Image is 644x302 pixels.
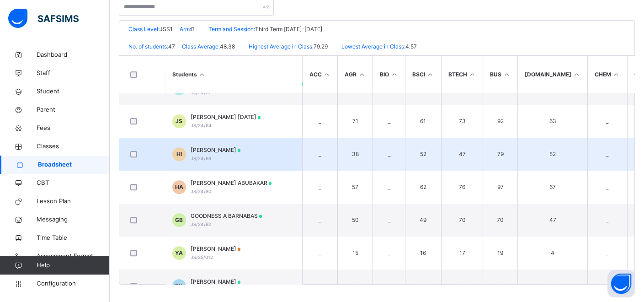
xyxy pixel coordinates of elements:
[191,189,211,194] span: JS/24/80
[518,237,588,270] td: 4
[405,138,441,171] td: 52
[503,71,511,78] i: Sort in Ascending Order
[191,113,261,121] span: [PERSON_NAME] [DATE]
[128,26,160,32] span: Class Level:
[441,171,483,204] td: 76
[191,26,195,32] span: B
[249,43,314,50] span: Highest Average in Class:
[607,270,635,297] button: Open asap
[180,26,191,32] span: Arm:
[441,237,483,270] td: 17
[441,138,483,171] td: 47
[483,237,518,270] td: 19
[37,197,110,206] span: Lesson Plan
[405,171,441,204] td: 62
[37,105,110,114] span: Parent
[175,216,183,224] span: GB
[37,142,110,151] span: Classes
[220,43,235,50] span: 48.38
[358,71,366,78] i: Sort in Ascending Order
[405,237,441,270] td: 16
[338,56,373,94] th: AGR
[518,105,588,138] td: 63
[191,123,212,128] span: JS/24/64
[518,138,588,171] td: 52
[208,26,255,32] span: Term and Session:
[373,171,405,204] td: _
[37,87,110,96] span: Student
[338,105,373,138] td: 71
[373,237,405,270] td: _
[37,252,110,261] span: Assessment Format
[37,69,110,78] span: Staff
[37,261,109,270] span: Help
[191,254,213,260] span: JS/25/012
[191,245,241,253] span: [PERSON_NAME]
[518,56,588,94] th: [DOMAIN_NAME]
[587,105,627,138] td: _
[426,71,434,78] i: Sort in Ascending Order
[175,183,183,191] span: HA
[405,204,441,237] td: 49
[302,138,338,171] td: _
[37,124,110,133] span: Fees
[483,56,518,94] th: BUS
[191,156,211,161] span: JS/24/69
[373,105,405,138] td: _
[338,138,373,171] td: 38
[341,43,405,50] span: Lowest Average in Class:
[168,43,175,50] span: 47
[483,171,518,204] td: 97
[405,56,441,94] th: BSCI
[37,233,110,243] span: Time Table
[314,43,328,50] span: 79.29
[198,71,206,78] i: Sort Ascending
[128,43,168,50] span: No. of students:
[175,282,183,290] span: DY
[323,71,331,78] i: Sort in Ascending Order
[182,43,220,50] span: Class Average:
[302,171,338,204] td: _
[191,212,262,220] span: GOODNESS A BARNABAS
[176,117,182,125] span: JS
[191,221,211,227] span: JS/24/92
[612,71,620,78] i: Sort in Ascending Order
[175,249,183,257] span: YA
[441,204,483,237] td: 70
[405,105,441,138] td: 61
[390,71,398,78] i: Sort in Ascending Order
[302,237,338,270] td: _
[587,56,627,94] th: CHEM
[165,56,302,94] th: Students
[405,43,417,50] span: 4.57
[37,215,110,224] span: Messaging
[441,105,483,138] td: 73
[191,278,241,286] span: [PERSON_NAME]
[483,204,518,237] td: 70
[483,105,518,138] td: 92
[338,171,373,204] td: 57
[176,150,182,158] span: HI
[191,146,241,154] span: [PERSON_NAME]
[441,56,483,94] th: BTECH
[338,204,373,237] td: 50
[373,138,405,171] td: _
[587,138,627,171] td: _
[587,237,627,270] td: _
[518,171,588,204] td: 67
[518,204,588,237] td: 47
[468,71,476,78] i: Sort in Ascending Order
[160,26,173,32] span: JSS1
[255,26,322,32] span: Third Term [DATE]-[DATE]
[587,171,627,204] td: _
[302,56,338,94] th: ACC
[373,204,405,237] td: _
[37,50,110,59] span: Dashboard
[8,9,79,28] img: safsims
[338,237,373,270] td: 15
[191,179,272,187] span: [PERSON_NAME] ABUBAKAR
[37,279,109,288] span: Configuration
[587,204,627,237] td: _
[302,204,338,237] td: _
[573,71,580,78] i: Sort in Ascending Order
